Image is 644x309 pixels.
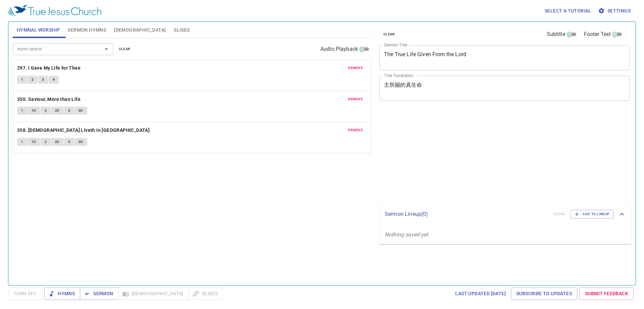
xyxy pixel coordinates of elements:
[17,126,150,134] b: 358. [DEMOGRAPHIC_DATA] Liveth in [GEOGRAPHIC_DATA]
[49,76,59,84] button: 4
[17,64,82,72] button: 297. I Gave My Life for Thee
[585,289,628,298] span: Submit Feedback
[45,108,47,114] span: 2
[17,64,80,72] b: 297. I Gave My Life for Thee
[51,107,64,115] button: 2C
[348,65,363,71] span: remove
[38,76,48,84] button: 3
[17,76,27,84] button: 1
[74,107,87,115] button: 3C
[599,7,631,15] span: Settings
[174,26,190,34] span: Slides
[348,127,363,133] span: remove
[21,77,23,83] span: 1
[344,64,367,72] button: remove
[51,138,64,146] button: 2C
[383,31,395,37] span: clear
[570,210,614,219] button: Add to Lineup
[64,107,74,115] button: 3
[455,289,506,298] span: Last updated [DATE]
[55,108,60,114] span: 2C
[17,26,60,34] span: Hymnal Worship
[53,77,55,83] span: 4
[21,108,23,114] span: 1
[385,210,548,218] p: Sermon Lineup ( 0 )
[344,95,367,103] button: remove
[17,95,80,104] b: 350. Saviour, More than Life
[580,287,634,300] a: Submit Feedback
[452,287,508,300] a: Last updated [DATE]
[32,77,34,83] span: 2
[17,126,151,134] button: 358. [DEMOGRAPHIC_DATA] Liveth in [GEOGRAPHIC_DATA]
[119,46,130,52] span: clear
[384,82,625,94] textarea: 主所賜的真生命
[379,203,631,225] div: Sermon Lineup(0)clearAdd to Lineup
[68,108,70,114] span: 3
[511,287,577,300] a: Subscribe to Updates
[32,108,36,114] span: 1C
[74,138,87,146] button: 3C
[102,44,111,54] button: Open
[68,26,106,34] span: Sermon Hymns
[17,95,82,104] button: 350. Saviour, More than Life
[85,289,113,298] span: Sermon
[41,138,51,146] button: 2
[8,5,101,17] img: True Jesus Church
[575,211,609,217] span: Add to Lineup
[80,287,118,300] button: Sermon
[320,45,358,53] span: Audio Playback
[348,96,363,102] span: remove
[44,287,80,300] button: Hymns
[114,26,166,34] span: [DEMOGRAPHIC_DATA]
[17,138,27,146] button: 1
[28,76,38,84] button: 2
[78,108,83,114] span: 3C
[384,51,625,64] textarea: The True Life Given From the Lord
[32,139,36,145] span: 1C
[28,107,40,115] button: 1C
[64,138,74,146] button: 3
[584,30,611,38] span: Footer Text
[115,45,135,53] button: clear
[55,139,60,145] span: 2C
[516,289,572,298] span: Subscribe to Updates
[377,108,580,201] iframe: from-child
[542,5,594,17] button: Select a tutorial
[78,139,83,145] span: 3C
[28,138,40,146] button: 1C
[379,30,399,38] button: clear
[41,107,51,115] button: 2
[545,7,591,15] span: Select a tutorial
[547,30,565,38] span: Subtitle
[385,231,428,238] i: Nothing saved yet
[17,107,27,115] button: 1
[597,5,633,17] button: Settings
[50,289,75,298] span: Hymns
[21,139,23,145] span: 1
[68,139,70,145] span: 3
[45,139,47,145] span: 2
[344,126,367,134] button: remove
[42,77,44,83] span: 3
